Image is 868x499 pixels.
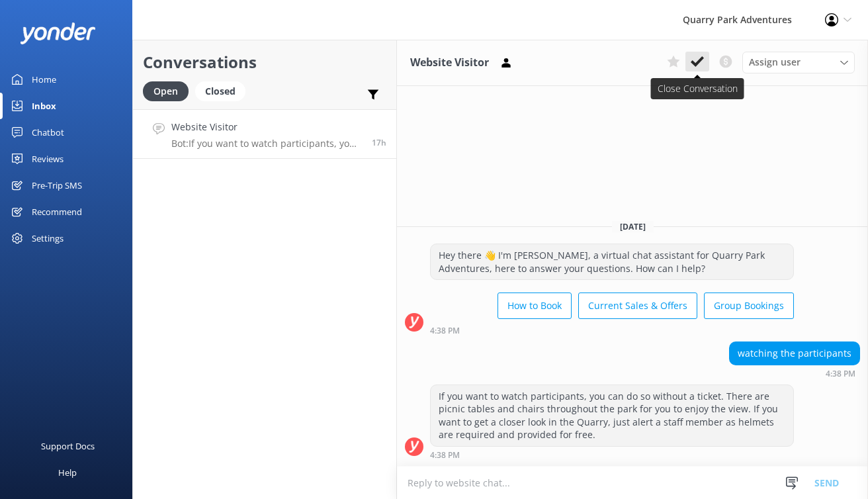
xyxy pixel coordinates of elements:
[749,55,801,69] span: Assign user
[578,293,697,319] button: Current Sales & Offers
[826,370,855,378] strong: 4:38 PM
[431,244,793,279] div: Hey there 👋 I'm [PERSON_NAME], a virtual chat assistant for Quarry Park Adventures, here to answe...
[612,221,654,232] span: [DATE]
[32,225,64,251] div: Settings
[143,50,386,75] h2: Conversations
[32,93,56,119] div: Inbox
[742,52,855,73] div: Assign User
[171,138,362,150] p: Bot: If you want to watch participants, you can do so without a ticket. There are picnic tables a...
[143,81,189,101] div: Open
[32,119,64,146] div: Chatbot
[498,293,572,319] button: How to Book
[372,137,386,148] span: Sep 29 2025 04:38pm (UTC -07:00) America/Tijuana
[430,327,460,335] strong: 4:38 PM
[410,54,489,71] h3: Website Visitor
[430,326,794,335] div: Sep 29 2025 04:38pm (UTC -07:00) America/Tijuana
[133,109,396,159] a: Website VisitorBot:If you want to watch participants, you can do so without a ticket. There are p...
[195,83,252,98] a: Closed
[20,23,96,44] img: yonder-white-logo.png
[430,450,794,459] div: Sep 29 2025 04:38pm (UTC -07:00) America/Tijuana
[32,146,64,172] div: Reviews
[41,433,95,459] div: Support Docs
[729,369,860,378] div: Sep 29 2025 04:38pm (UTC -07:00) America/Tijuana
[143,83,195,98] a: Open
[431,385,793,446] div: If you want to watch participants, you can do so without a ticket. There are picnic tables and ch...
[730,342,859,365] div: watching the participants
[32,199,82,225] div: Recommend
[58,459,77,486] div: Help
[171,120,362,134] h4: Website Visitor
[195,81,245,101] div: Closed
[32,66,56,93] div: Home
[32,172,82,199] div: Pre-Trip SMS
[704,293,794,319] button: Group Bookings
[430,451,460,459] strong: 4:38 PM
